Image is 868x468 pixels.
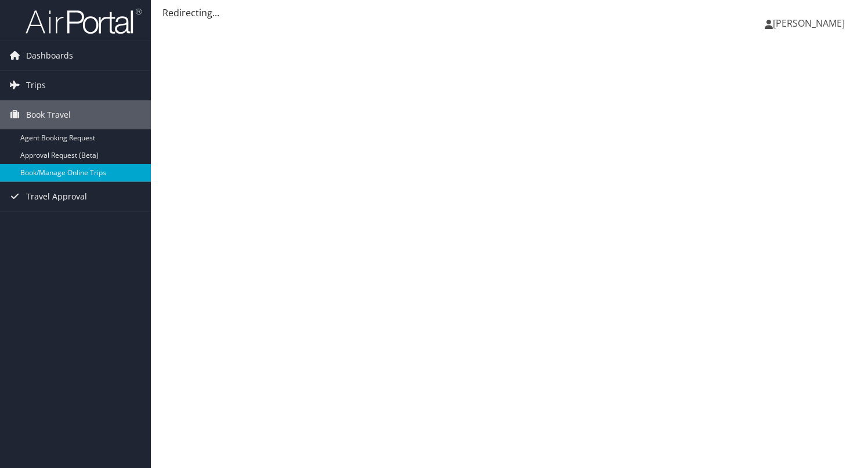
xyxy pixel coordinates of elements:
span: Book Travel [26,100,71,129]
img: airportal-logo.png [26,8,142,35]
span: [PERSON_NAME] [773,17,845,30]
span: Trips [26,71,46,100]
span: Travel Approval [26,182,87,211]
a: [PERSON_NAME] [765,6,856,41]
span: Dashboards [26,41,73,70]
div: Redirecting... [162,6,856,20]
